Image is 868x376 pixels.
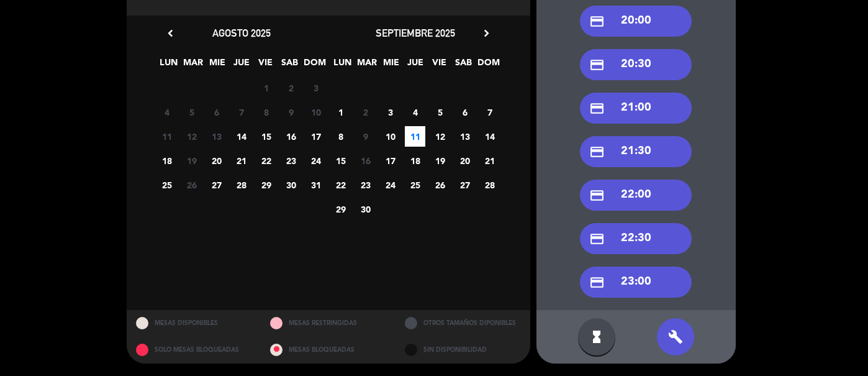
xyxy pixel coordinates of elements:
[405,126,425,147] span: 11
[281,102,301,122] span: 9
[330,150,351,171] span: 15
[261,310,396,337] div: MESAS RESTRINGIDAS
[231,55,251,76] span: JUE
[580,267,692,298] div: 23:00
[454,175,475,195] span: 27
[181,102,202,122] span: 5
[356,55,377,76] span: MAR
[127,310,261,337] div: MESAS DISPONIBLES
[376,27,455,39] span: septiembre 2025
[261,337,396,364] div: MESAS BLOQUEADAS
[396,310,530,337] div: OTROS TAMAÑOS DIPONIBLES
[330,102,351,122] span: 1
[256,175,276,195] span: 29
[405,175,425,195] span: 25
[454,102,475,122] span: 6
[305,102,326,122] span: 10
[405,102,425,122] span: 4
[430,126,450,147] span: 12
[256,150,276,171] span: 22
[127,337,261,364] div: SOLO MESAS BLOQUEADAS
[212,27,271,39] span: agosto 2025
[305,78,326,98] span: 3
[380,150,400,171] span: 17
[380,126,400,147] span: 10
[156,102,177,122] span: 4
[453,55,474,76] span: SAB
[206,102,227,122] span: 6
[231,102,251,122] span: 7
[156,150,177,171] span: 18
[355,102,376,122] span: 2
[580,93,692,124] div: 21:00
[181,150,202,171] span: 19
[156,126,177,147] span: 11
[281,150,301,171] span: 23
[580,6,692,37] div: 20:00
[305,150,326,171] span: 24
[479,102,500,122] span: 7
[281,126,301,147] span: 16
[589,144,605,160] i: credit_card
[429,55,450,76] span: VIE
[231,150,251,171] span: 21
[156,175,177,195] span: 25
[477,55,498,76] span: DOM
[430,175,450,195] span: 26
[330,126,351,147] span: 8
[206,175,227,195] span: 27
[454,150,475,171] span: 20
[206,126,227,147] span: 13
[355,175,376,195] span: 23
[589,57,605,73] i: credit_card
[479,150,500,171] span: 21
[355,199,376,219] span: 30
[580,223,692,254] div: 22:30
[279,55,300,76] span: SAB
[158,55,179,76] span: LUN
[479,126,500,147] span: 14
[181,126,202,147] span: 12
[164,27,177,40] i: chevron_left
[589,14,605,29] i: credit_card
[256,126,276,147] span: 15
[281,78,301,98] span: 2
[231,126,251,147] span: 14
[454,126,475,147] span: 13
[181,175,202,195] span: 26
[355,150,376,171] span: 16
[668,329,683,344] i: build
[405,55,425,76] span: JUE
[480,27,493,40] i: chevron_right
[380,175,400,195] span: 24
[580,180,692,211] div: 22:00
[255,55,276,76] span: VIE
[304,55,324,76] span: DOM
[589,101,605,116] i: credit_card
[330,175,351,195] span: 22
[332,55,353,76] span: LUN
[305,175,326,195] span: 31
[430,150,450,171] span: 19
[355,126,376,147] span: 9
[430,102,450,122] span: 5
[330,199,351,219] span: 29
[380,102,400,122] span: 3
[589,231,605,247] i: credit_card
[207,55,227,76] span: MIE
[256,78,276,98] span: 1
[206,150,227,171] span: 20
[305,126,326,147] span: 17
[381,55,401,76] span: MIE
[589,275,605,290] i: credit_card
[580,136,692,167] div: 21:30
[479,175,500,195] span: 28
[281,175,301,195] span: 30
[589,329,604,344] i: hourglass_full
[396,337,530,364] div: SIN DISPONIBILIDAD
[580,49,692,80] div: 20:30
[405,150,425,171] span: 18
[231,175,251,195] span: 28
[256,102,276,122] span: 8
[183,55,203,76] span: MAR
